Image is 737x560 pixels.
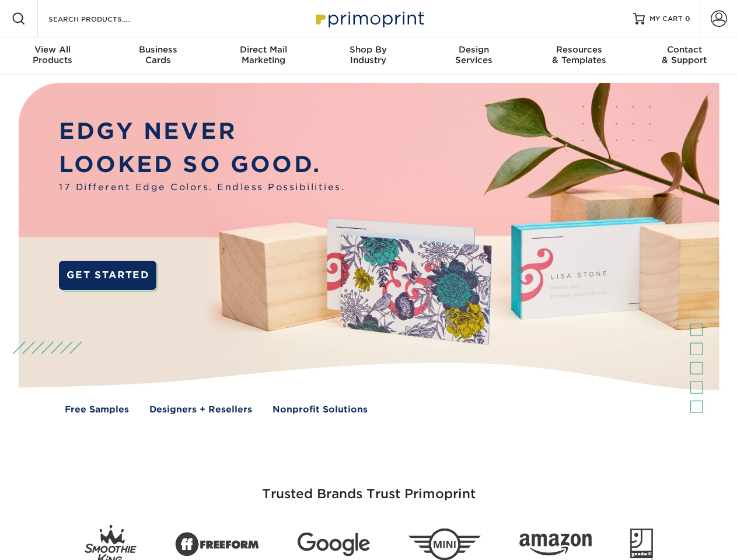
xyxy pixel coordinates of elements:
span: Design [421,44,526,55]
div: Marketing [211,44,316,65]
a: Nonprofit Solutions [273,403,368,416]
a: Direct MailMarketing [211,37,316,75]
img: Amazon [519,534,592,556]
img: Primoprint [310,6,427,31]
span: 0 [685,15,690,23]
span: Contact [632,44,737,55]
a: Designers + Resellers [149,403,252,416]
span: Resources [526,44,631,55]
a: Resources& Templates [526,37,631,75]
div: Industry [316,44,421,65]
input: SEARCH PRODUCTS..... [47,12,161,26]
a: Free Samples [65,403,129,416]
span: Shop By [316,44,421,55]
p: EDGY NEVER [59,115,345,148]
a: Shop ByIndustry [316,37,421,75]
span: 17 Different Edge Colors. Endless Possibilities. [59,181,345,194]
a: DesignServices [421,37,526,75]
span: Business [105,44,210,55]
span: MY CART [649,14,683,24]
div: Services [421,44,526,65]
h3: Trusted Brands Trust Primoprint [27,459,710,516]
span: Direct Mail [211,44,316,55]
div: & Templates [526,44,631,65]
div: & Support [632,44,737,65]
a: GET STARTED [59,261,156,290]
div: Cards [105,44,210,65]
a: BusinessCards [105,37,210,75]
img: Goodwill [630,528,653,560]
p: LOOKED SO GOOD. [59,148,345,181]
a: Contact& Support [632,37,737,75]
img: Google [298,533,370,556]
